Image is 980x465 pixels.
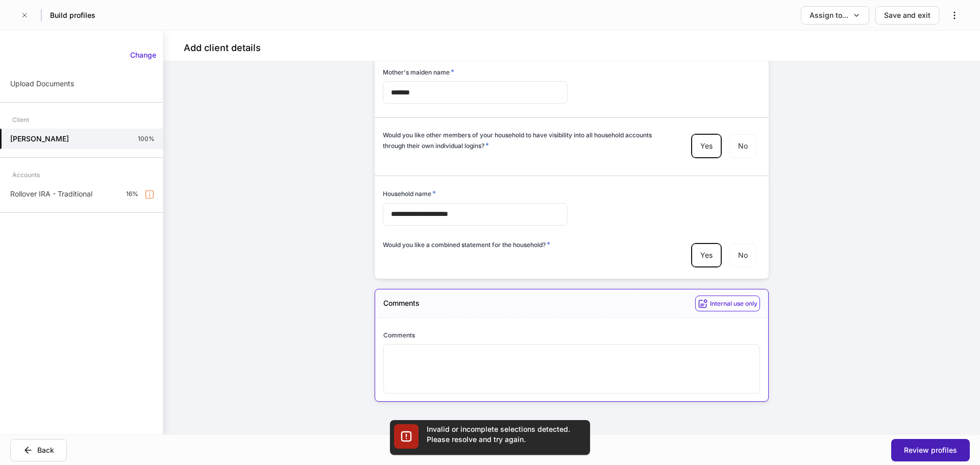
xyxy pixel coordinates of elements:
[383,130,667,150] h6: Would you like other members of your household to have visibility into all household accounts thr...
[10,189,92,199] p: Rollover IRA - Traditional
[875,6,939,25] button: Save and exit
[383,298,420,308] h5: Comments
[130,50,156,60] div: Change
[884,10,930,20] div: Save and exit
[810,10,848,20] div: Assign to...
[10,439,67,461] button: Back
[10,79,74,89] p: Upload Documents
[184,42,261,54] h4: Add client details
[383,67,454,77] h6: Mother's maiden name
[12,166,40,184] div: Accounts
[710,299,757,308] h6: Internal use only
[383,188,436,199] h6: Household name
[126,190,138,198] p: 16%
[427,424,580,445] div: Invalid or incomplete selections detected. Please resolve and try again.
[891,439,970,461] button: Review profiles
[50,10,95,20] h5: Build profiles
[12,111,29,129] div: Client
[801,6,869,25] button: Assign to...
[904,445,957,455] div: Review profiles
[383,330,415,340] h6: Comments
[138,135,155,143] p: 100%
[37,445,54,455] div: Back
[10,134,69,144] h5: [PERSON_NAME]
[124,47,163,63] button: Change
[383,239,550,250] h6: Would you like a combined statement for the household?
